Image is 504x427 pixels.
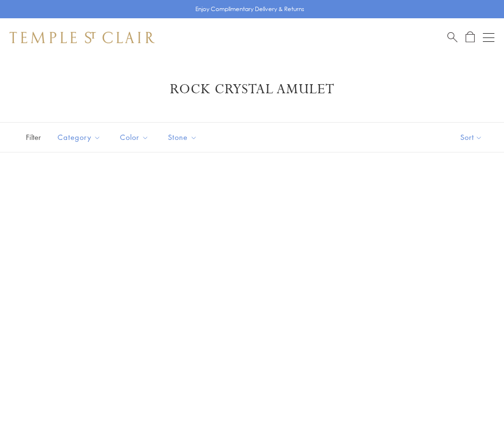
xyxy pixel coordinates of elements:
[115,131,156,143] span: Color
[447,31,457,43] a: Search
[53,131,108,143] span: Category
[163,131,204,143] span: Stone
[24,81,480,98] h1: Rock Crystal Amulet
[466,31,475,43] a: Open Shopping Bag
[113,126,156,148] button: Color
[161,126,204,148] button: Stone
[439,123,504,152] button: Show sort by
[195,4,304,14] p: Enjoy Complimentary Delivery & Returns
[50,126,108,148] button: Category
[483,32,494,43] button: Open navigation
[10,32,155,43] img: Temple St. Clair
